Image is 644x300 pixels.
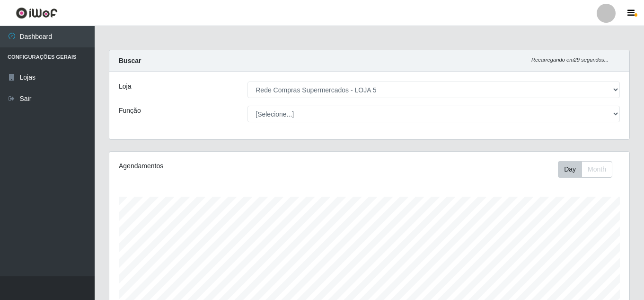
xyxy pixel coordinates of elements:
[119,106,141,116] label: Função
[558,161,612,178] div: First group
[558,161,620,178] div: Toolbar with button groups
[531,57,609,63] i: Recarregando em 29 segundos...
[16,7,58,19] img: CoreUI Logo
[119,161,319,171] div: Agendamentos
[119,57,141,64] strong: Buscar
[119,82,131,91] label: Loja
[582,161,612,178] button: Month
[558,161,582,178] button: Day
